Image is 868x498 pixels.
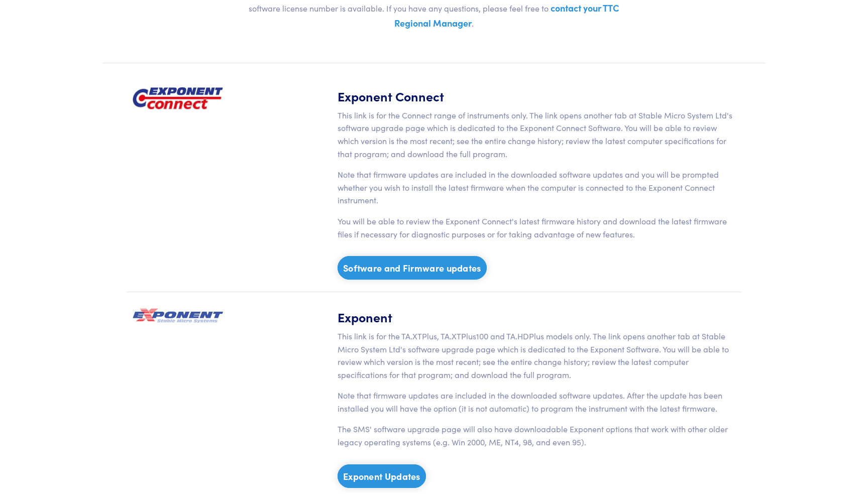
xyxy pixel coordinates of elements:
[338,168,735,207] p: Note that firmware updates are included in the downloaded software updates and you will be prompt...
[338,389,735,415] p: Note that firmware updates are included in the downloaded software updates. After the update has ...
[338,87,735,105] h5: Exponent Connect
[133,308,223,323] img: exponent-logo-old.png
[338,330,735,381] p: This link is for the TA.XTPlus, TA.XTPlus100 and TA.HDPlus models only. The link opens another ta...
[338,256,487,280] a: Software and Firmware updates
[133,87,223,109] img: exponent-logo.png
[338,423,735,448] p: The SMS' software upgrade page will also have downloadable Exponent options that work with other ...
[338,215,735,240] p: You will be able to review the Exponent Connect's latest firmware history and download the latest...
[338,109,735,160] p: This link is for the Connect range of instruments only. The link opens another tab at Stable Micr...
[338,308,735,326] h5: Exponent
[338,464,426,488] a: Exponent Updates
